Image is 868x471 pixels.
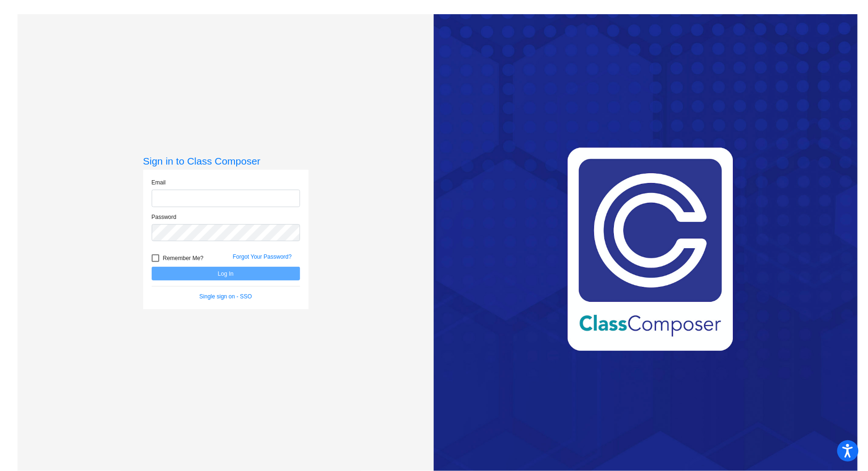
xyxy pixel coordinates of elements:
a: Single sign on - SSO [199,293,252,300]
h3: Sign in to Class Composer [143,155,309,167]
span: Remember Me? [163,253,204,264]
button: Log In [152,267,300,280]
label: Password [152,213,177,221]
label: Email [152,178,166,187]
a: Forgot Your Password? [233,253,292,260]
